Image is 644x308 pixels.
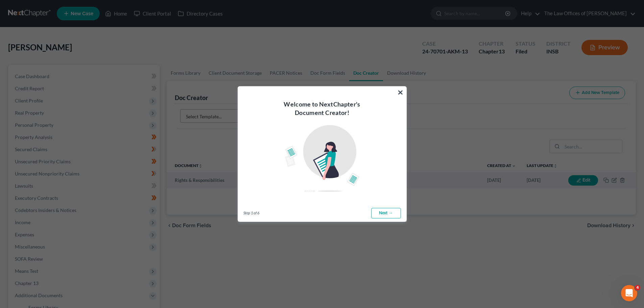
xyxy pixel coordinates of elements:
[621,285,637,301] iframe: Intercom live chat
[371,208,401,219] a: Next →
[397,87,404,98] button: ×
[243,210,259,216] span: Step 1 of 6
[635,285,640,290] span: 4
[246,100,398,117] h4: Welcome to NextChapter's Document Creator!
